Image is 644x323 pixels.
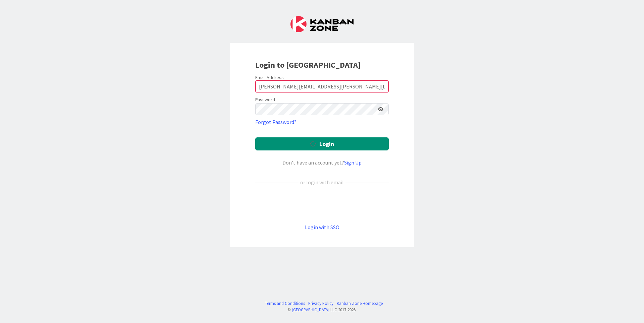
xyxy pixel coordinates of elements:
div: Don’t have an account yet? [255,158,389,167]
label: Email Address [255,74,284,80]
b: Login to [GEOGRAPHIC_DATA] [255,60,361,70]
img: Kanban Zone [290,16,354,32]
a: Privacy Policy [308,300,333,307]
div: or login with email [299,178,345,186]
div: © LLC 2017- 2025 . [262,307,383,313]
div: Kirjaudu Google-tilillä. Avautuu uudelle välilehdelle [255,197,389,212]
a: Sign Up [344,159,362,166]
iframe: Kirjaudu Google-tilillä -painike [252,197,392,212]
a: Terms and Conditions [265,300,305,307]
a: [GEOGRAPHIC_DATA] [292,307,329,312]
a: Kanban Zone Homepage [337,300,383,307]
a: Login with SSO [305,224,339,231]
a: Forgot Password? [255,118,297,126]
label: Password [255,96,275,103]
button: Login [255,137,389,150]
